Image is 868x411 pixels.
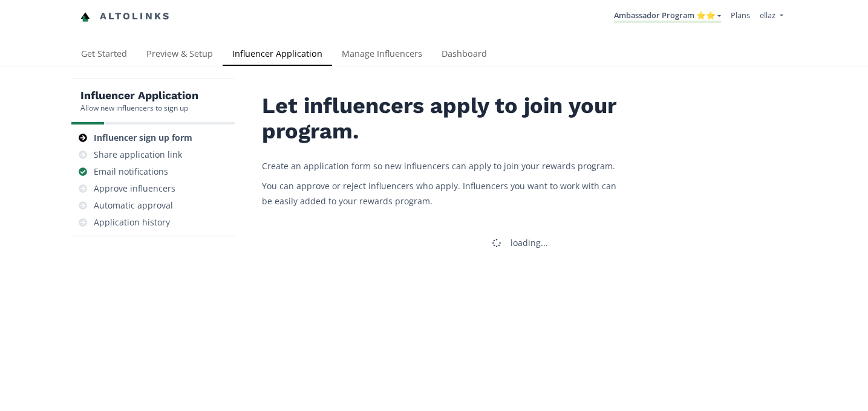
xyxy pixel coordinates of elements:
a: Altolinks [80,7,171,27]
h2: Let influencers apply to join your program. [262,94,625,144]
p: You can approve or reject influencers who apply. Influencers you want to work with can be easily ... [262,178,625,209]
a: Influencer Application [223,43,332,67]
img: favicon-32x32.png [80,12,90,22]
a: Get Started [71,43,137,67]
p: Create an application form so new influencers can apply to join your rewards program. [262,158,625,173]
span: ellaz [760,10,775,21]
div: Share application link [94,149,182,161]
div: Automatic approval [94,199,173,212]
a: Ambassador Program ⭐️⭐️ [614,10,721,23]
div: Influencer sign up form [94,132,192,144]
a: Manage Influencers [332,43,432,67]
div: Email notifications [94,166,168,178]
a: Plans [731,10,750,21]
div: Application history [94,216,170,228]
div: Approve influencers [94,183,175,195]
div: Allow new influencers to sign up [80,103,198,113]
a: ellaz [760,10,783,24]
h5: Influencer Application [80,88,198,103]
a: Preview & Setup [137,43,223,67]
a: Dashboard [432,43,497,67]
div: loading... [511,237,548,249]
